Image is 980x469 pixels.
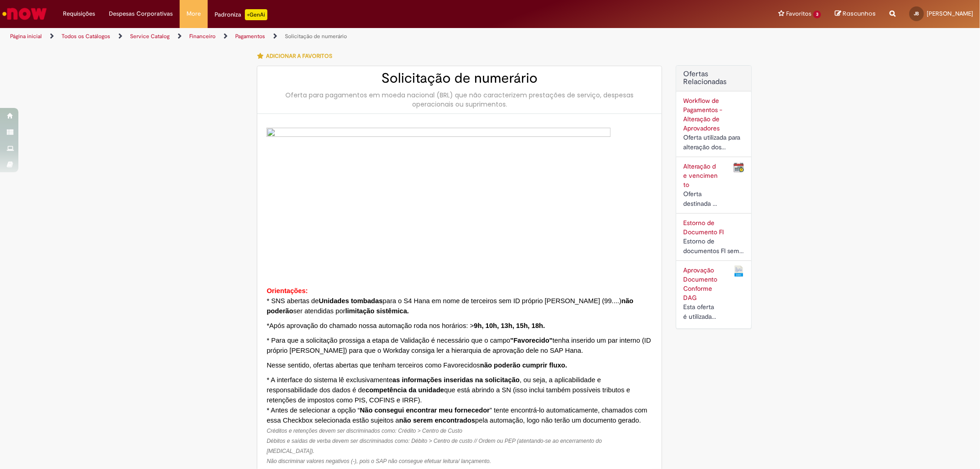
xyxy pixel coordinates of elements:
span: Rascunhos [843,9,876,18]
span: *Após aprovação do chamado nossa automação roda nos horários: [266,322,549,329]
strong: competência da unidade [366,386,444,394]
a: Aprovação Documento Conforme DAG [683,266,717,302]
a: Estorno de Documento FI [683,219,724,236]
span: Despesas Corporativas [109,9,173,18]
span: * SNS abertas de para o S4 Hana em nome de terceiros sem ID próprio [PERSON_NAME] (99....) ser at... [266,297,633,315]
div: Ofertas Relacionadas [676,65,752,329]
span: More [187,9,201,18]
h2: Ofertas Relacionadas [683,70,744,86]
span: Orientações: [266,287,308,294]
span: 9h, 10h, 13h, 15h, 18h. [474,322,545,329]
span: > [470,322,474,329]
button: Adicionar a Favoritos [257,46,337,66]
span: Adicionar a Favoritos [266,52,332,60]
div: Padroniza [215,9,267,20]
a: Service Catalog [130,33,170,40]
span: * Para que a solicitação prossiga a etapa de Validação é necessário que o campo tenha inserido um... [266,337,651,354]
span: * A interface do sistema lê exclusivamente , ou seja, a aplicabilidade e responsabilidade dos dad... [266,376,630,404]
strong: não poderão cumprir fluxo. [480,362,567,369]
span: Requisições [63,9,95,18]
span: Nesse sentido, ofertas abertas que tenham terceiros como Favorecidos [266,362,567,369]
strong: limitação sistêmica. [346,307,409,315]
span: [PERSON_NAME] [927,10,973,17]
a: Financeiro [189,33,215,40]
span: JB [914,11,919,17]
a: Alteração de vencimento [683,162,718,189]
span: Débitos e saídas de verba devem ser discriminados como: Débito > Centro de custo // Ordem ou PEP ... [266,438,602,454]
span: Créditos e retenções devem ser discriminados como: Crédito > Centro de Custo [266,428,462,434]
strong: Não consegui encontrar meu fornecedor [360,407,490,414]
div: Esta oferta é utilizada para o Campo solicitar a aprovação do documento que esta fora da alçada d... [683,302,719,322]
a: Solicitação de numerário [285,33,347,40]
div: Estorno de documentos FI sem partidas compensadas [683,237,744,256]
div: Oferta destinada à alteração de data de pagamento [683,189,719,209]
img: ServiceNow [1,5,48,23]
strong: as informações inseridas na solicitação [392,376,520,384]
img: sys_attachment.do [266,128,611,267]
div: Oferta utilizada para alteração dos aprovadores cadastrados no workflow de documentos a pagar. [683,133,744,152]
span: Não discriminar valores negativos (-), pois o SAP não consegue efetuar leitura/ lançamento. [266,458,491,464]
img: Aprovação Documento Conforme DAG [733,266,744,277]
a: Rascunhos [835,10,876,18]
span: Favoritos [786,9,811,18]
a: Workflow de Pagamentos - Alteração de Aprovadores [683,96,722,132]
strong: "Favorecido" [510,337,553,344]
ul: Trilhas de página [7,28,646,45]
span: * Antes de selecionar a opção “ ” tente encontrá-lo automaticamente, chamados com essa Checkbox s... [266,407,647,424]
img: Alteração de vencimento [733,162,744,173]
span: 3 [813,11,821,18]
a: Página inicial [10,33,42,40]
h2: Solicitação de numerário [266,71,652,86]
strong: não serem encontrados [399,417,475,424]
div: Oferta para pagamentos em moeda nacional (BRL) que não caracterizem prestações de serviço, despes... [266,90,652,109]
p: +GenAi [245,9,267,20]
a: Pagamentos [235,33,265,40]
strong: Unidades tombadas [319,297,383,305]
strong: não poderão [266,297,633,315]
a: Todos os Catálogos [62,33,110,40]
